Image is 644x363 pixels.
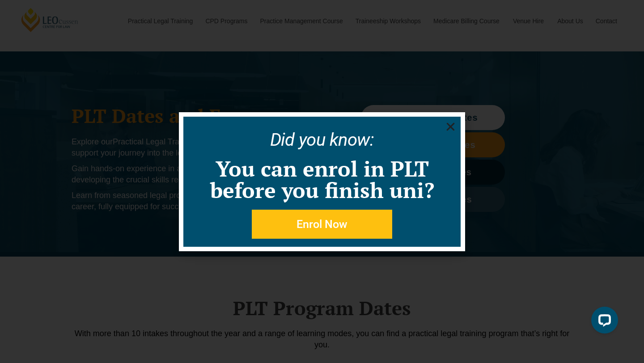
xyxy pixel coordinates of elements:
a: Close [445,121,456,132]
span: Enrol Now [297,219,347,230]
iframe: LiveChat chat widget [584,303,622,341]
a: Did you know: [270,129,374,150]
a: Enrol Now [252,210,392,239]
a: You can enrol in PLT before you finish uni? [210,154,434,204]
